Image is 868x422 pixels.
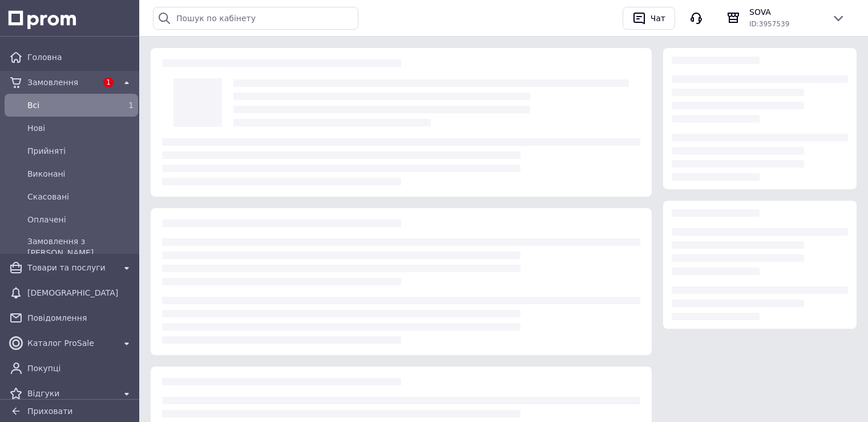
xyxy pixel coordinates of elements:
span: Виконані [27,168,134,180]
span: Скасовані [27,191,134,202]
span: Замовлення [27,77,97,88]
span: Прийняті [27,145,134,157]
div: Чат [648,10,668,27]
span: 1 [128,101,134,110]
span: Каталог ProSale [27,337,115,349]
span: [DEMOGRAPHIC_DATA] [27,287,134,298]
span: 1 [103,77,114,87]
input: Пошук по кабінету [153,7,358,30]
span: ID: 3957539 [749,20,789,28]
span: Всi [27,99,111,111]
button: Чат [623,7,675,30]
span: Головна [27,51,134,63]
span: Замовлення з [PERSON_NAME] [27,236,134,258]
span: Відгуки [27,388,115,399]
span: Приховати [27,407,72,416]
span: SOVA [749,6,822,18]
span: Оплачені [27,214,134,225]
span: Покупці [27,363,134,374]
span: Нові [27,122,134,134]
span: Повідомлення [27,312,134,324]
span: Товари та послуги [27,262,115,273]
